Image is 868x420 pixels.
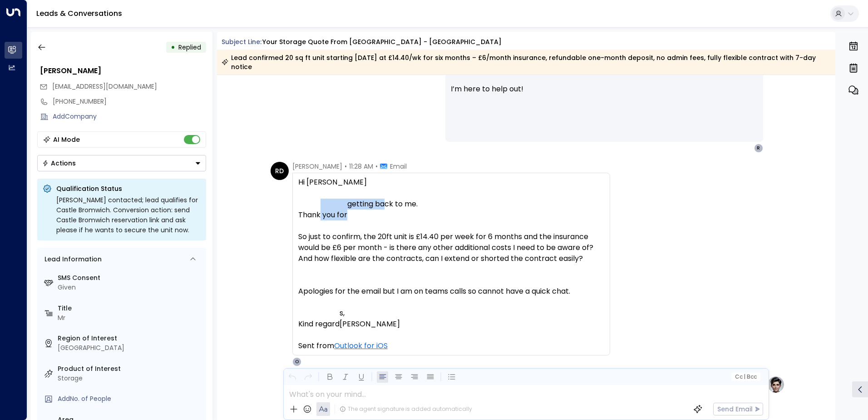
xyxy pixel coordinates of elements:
span: robinfdoran@outlook.com [52,82,157,91]
div: R [754,144,763,153]
span: [EMAIL_ADDRESS][DOMAIN_NAME] [52,82,157,91]
div: Button group with a nested menu [37,155,206,171]
div: Lead Information [41,255,102,264]
div: AddCompany [53,112,206,121]
span: 11:28 AM [349,162,373,171]
span: So just to confirm, the 20ft unit is £14.40 per week for 6 months and the insurance would be £6 p... [298,231,604,275]
button: Cc|Bcc [731,373,760,381]
span: getting back to me. [347,199,418,220]
div: Actions [42,159,76,167]
div: • [171,39,175,55]
button: Redo [302,371,314,383]
div: Mr [58,313,202,323]
span: Cc Bcc [735,374,756,380]
div: Your storage quote from [GEOGRAPHIC_DATA] - [GEOGRAPHIC_DATA] [262,37,502,47]
label: SMS Consent [58,273,202,283]
span: s, [PERSON_NAME] [340,308,400,330]
div: [GEOGRAPHIC_DATA] [58,343,202,353]
a: Leads & Conversations [36,8,122,19]
div: AddNo. of People [58,394,202,404]
div: Given [58,283,202,292]
div: Lead confirmed 20 sq ft unit starting [DATE] at £14.40/wk for six months – £6/month insurance, re... [222,53,830,71]
label: Region of Interest [58,334,202,343]
span: | [744,374,745,380]
span: [PERSON_NAME] [292,162,342,171]
button: Undo [286,371,298,383]
span: Apologies for the email but I am on teams calls so cannot have a quick chat. [298,286,570,297]
img: profile-logo.png [767,375,785,394]
label: Title [58,304,202,313]
div: Hi [PERSON_NAME] [298,177,604,188]
div: Storage [58,374,202,383]
button: Actions [37,155,206,171]
div: AI Mode [53,135,80,144]
div: RD [271,162,289,180]
div: Sent from [298,330,604,351]
span: • [375,162,378,171]
span: Subject Line: [222,37,261,46]
span: • [345,162,347,171]
div: [PHONE_NUMBER] [53,97,206,106]
div: The agent signature is added automatically [340,405,472,413]
p: Qualification Status [56,184,201,193]
div: Thank you for [298,199,604,220]
div: [PERSON_NAME] contacted; lead qualifies for Castle Bromwich. Conversion action: send Castle Bromw... [56,195,201,235]
span: Email [390,162,407,171]
span: Kind regard [298,308,400,330]
label: Product of Interest [58,364,202,374]
div: [PERSON_NAME] [40,65,206,76]
a: Outlook for iOS [334,340,388,351]
div: O [292,357,301,366]
span: Replied [178,43,201,52]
